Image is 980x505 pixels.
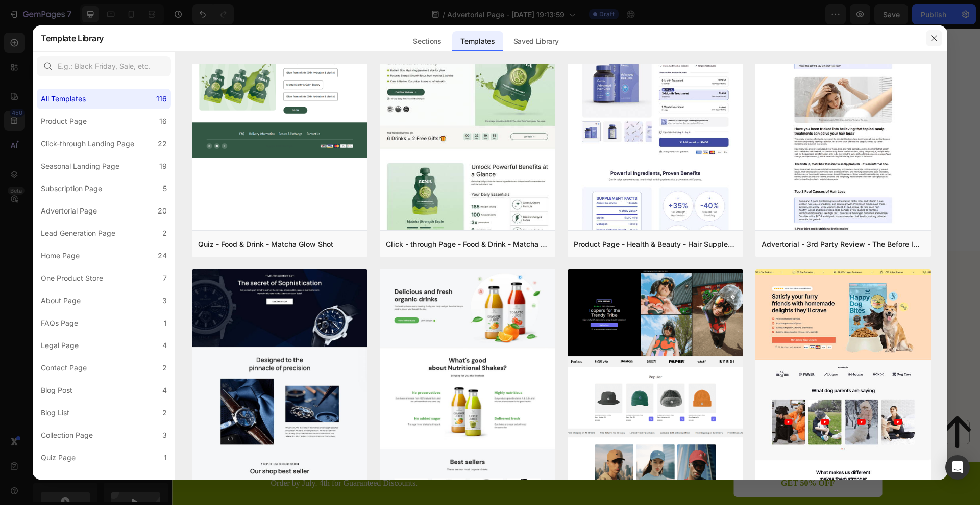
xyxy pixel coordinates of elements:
p: This constant freshness not only boosts comfort but also helps prevent unwanted odors and irritat... [347,184,576,205]
h2: Template Library [41,25,104,51]
i: staying healthy [480,41,530,50]
div: Advertorial - 3rd Party Review - The Before Image - Hair Supplement [762,238,925,250]
div: 2 [162,227,167,240]
div: 4 [162,384,167,396]
div: Legal Page [41,339,79,352]
div: 2 [162,407,167,419]
div: Click - through Page - Food & Drink - Matcha Glow Shot [386,238,549,250]
div: Product Page [41,115,87,127]
div: Home Page [41,250,80,262]
strong: 2. Prevents Skin Irritation [151,275,311,290]
div: Sections [405,31,449,51]
div: 116 [156,93,167,105]
div: Click-through Landing Page [41,138,134,150]
div: 1 [164,451,167,464]
img: gempages_581812298834772724-4106dde2-381a-44df-8809-a5aea0948015.webp [412,238,658,432]
p: Order by July. 4th for Guaranteed Discounts. [99,449,403,460]
p: When it comes to men’s underwear, comfort isn’t just about feeling good — it’s about . Choosing b... [162,41,646,62]
div: Contact Page [41,362,87,374]
div: Drop element here [252,150,306,158]
div: 19 [159,160,167,172]
div: 24 [158,250,167,262]
div: 3 [162,429,167,441]
div: 4 [162,339,167,352]
div: 16 [159,115,167,127]
input: E.g.: Black Friday, Sale, etc. [37,56,171,76]
p: Breathable fabrics are specially designed to improve airflow, which helps release trapped heat an... [347,131,576,173]
strong: 1. Better Airflow = Less Sweat [348,104,532,120]
div: Blog Post [41,384,72,396]
p: Last Updated Mar 3.2024 [190,11,274,22]
div: Saved Library [505,31,567,51]
div: FAQs Page [41,317,78,329]
div: Templates [452,31,503,51]
div: Subscription Page [41,182,102,195]
div: Seasonal Landing Page [41,160,119,172]
div: Lead Generation Page [41,227,115,240]
img: quiz-1.png [192,13,367,159]
div: Advertorial Page [41,205,97,217]
div: 22 [158,138,167,150]
div: 1 [164,317,167,329]
div: Collection Page [41,429,93,441]
div: Quiz - Food & Drink - Matcha Glow Shot [198,238,333,250]
div: Quiz Page [41,451,76,464]
div: 2 [162,362,167,374]
strong: Summary: [162,41,200,50]
div: Open Intercom Messenger [945,455,970,480]
p: GET 50% OFF [609,449,663,460]
div: 5 [163,182,167,195]
div: 3 [162,295,167,307]
p: Trapped heat and moisture in traditional underwear create a warm, damp environment that can lead ... [150,301,379,354]
div: 20 [158,205,167,217]
div: Blog List [41,407,69,419]
div: One Product Store [41,272,103,284]
div: About Page [41,295,81,307]
div: Product Page - Health & Beauty - Hair Supplement [574,238,737,250]
div: All Templates [41,93,86,105]
p: By reducing friction and maintaining a balanced temperature, these boxers help prevent rashes and... [150,365,379,396]
div: 7 [163,272,167,284]
a: GET 50% OFF [561,441,710,468]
